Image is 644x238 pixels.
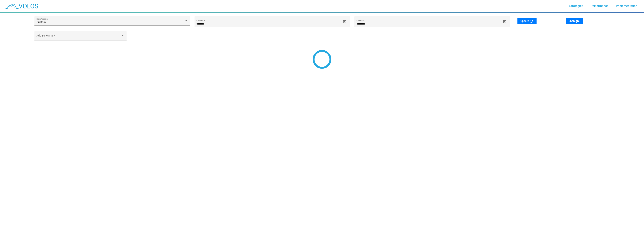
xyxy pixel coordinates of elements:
[502,18,508,25] button: Open calendar
[3,1,40,11] img: blue_transparent.png
[576,19,580,23] mat-icon: send
[566,18,583,24] button: Share
[37,21,46,24] span: Custom
[569,4,583,8] span: Strategies
[613,3,640,9] a: Implementation
[520,19,534,22] span: Update
[616,4,637,8] span: Implementation
[566,3,586,9] a: Strategies
[569,19,580,22] span: Share
[529,19,534,23] mat-icon: refresh
[591,4,608,8] span: Performance
[588,3,611,9] a: Performance
[341,18,348,25] button: Open calendar
[517,18,537,24] button: Update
